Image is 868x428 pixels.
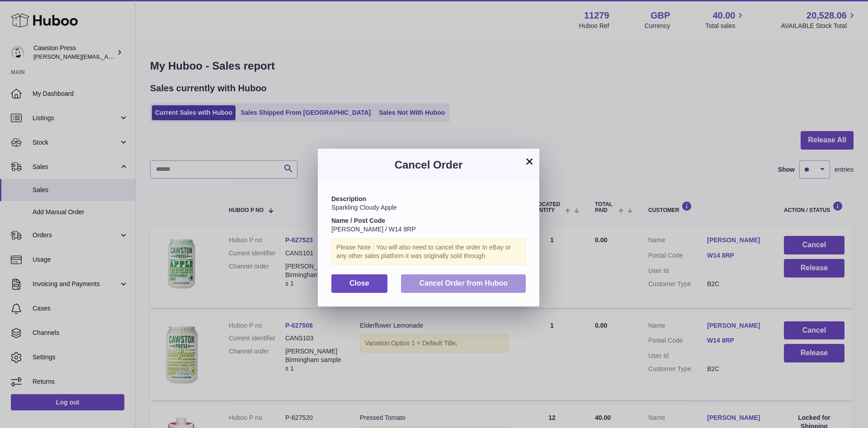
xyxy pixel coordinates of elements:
span: Close [349,279,369,287]
h3: Cancel Order [331,158,526,172]
strong: Description [331,195,366,202]
button: Close [331,274,387,293]
strong: Name / Post Code [331,217,385,224]
div: Please Note : You will also need to cancel the order in eBay or any other sales platform it was o... [331,238,526,265]
span: Cancel Order from Huboo [419,279,508,287]
span: [PERSON_NAME] / W14 8RP [331,226,416,233]
span: Sparkling Cloudy Apple [331,204,397,211]
button: Cancel Order from Huboo [401,274,526,293]
button: × [524,156,535,167]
